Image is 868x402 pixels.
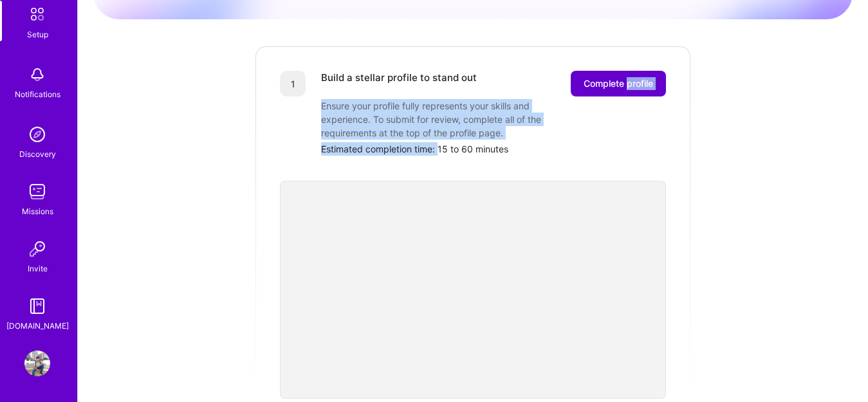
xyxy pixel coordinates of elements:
a: User Avatar [21,351,53,376]
div: Notifications [15,87,60,101]
div: 1 [280,71,306,96]
span: Complete profile [584,77,653,90]
div: Discovery [19,147,56,161]
img: discovery [24,122,50,147]
img: guide book [24,293,50,319]
div: Setup [27,28,48,41]
iframe: To enrich screen reader interactions, please activate Accessibility in Grammarly extension settings [280,181,666,399]
img: User Avatar [24,351,50,376]
img: Invite [24,236,50,262]
img: bell [24,62,50,87]
button: Complete profile [571,71,666,96]
div: Ensure your profile fully represents your skills and experience. To submit for review, complete a... [321,99,578,140]
div: [DOMAIN_NAME] [6,319,69,333]
div: Missions [22,205,53,218]
div: Invite [28,262,48,275]
img: teamwork [24,179,50,205]
div: Build a stellar profile to stand out [321,71,477,96]
div: Estimated completion time: 15 to 60 minutes [321,142,666,156]
img: setup [24,1,51,28]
